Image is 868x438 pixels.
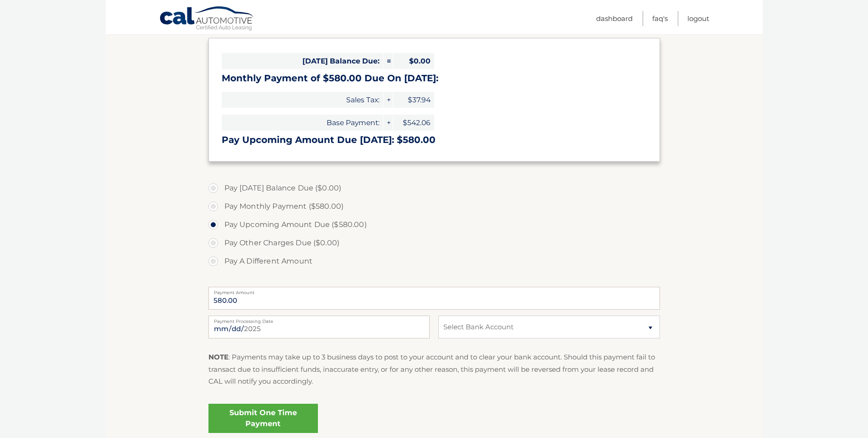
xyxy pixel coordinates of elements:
label: Payment Processing Date [208,316,430,323]
strong: NOTE [208,353,229,361]
label: Pay Other Charges Due ($0.00) [208,234,660,252]
span: $37.94 [393,92,434,108]
span: + [384,92,393,108]
p: : Payments may take up to 3 business days to post to your account and to clear your bank account.... [208,351,660,387]
span: $542.06 [393,115,434,131]
span: = [384,53,393,69]
h3: Pay Upcoming Amount Due [DATE]: $580.00 [222,134,647,146]
span: $0.00 [393,53,434,69]
span: [DATE] Balance Due: [222,53,383,69]
label: Pay Monthly Payment ($580.00) [208,197,660,216]
input: Payment Date [208,316,430,338]
label: Pay [DATE] Balance Due ($0.00) [208,179,660,197]
a: FAQ's [652,11,668,26]
label: Pay Upcoming Amount Due ($580.00) [208,216,660,234]
a: Dashboard [596,11,633,26]
a: Submit One Time Payment [208,404,318,433]
label: Pay A Different Amount [208,252,660,270]
input: Payment Amount [208,287,660,310]
a: Logout [687,11,709,26]
label: Payment Amount [208,287,660,294]
a: Cal Automotive [159,6,255,32]
span: + [384,115,393,131]
span: Base Payment: [222,115,383,131]
span: Sales Tax: [222,92,383,108]
h3: Monthly Payment of $580.00 Due On [DATE]: [222,73,647,84]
